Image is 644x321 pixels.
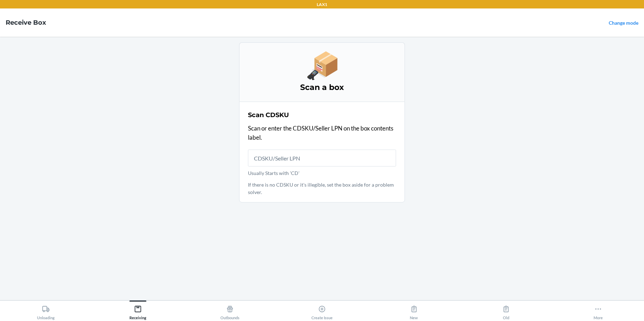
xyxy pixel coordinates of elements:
div: Outbounds [220,302,239,320]
div: Old [502,302,510,320]
p: LAX1 [317,1,327,8]
p: Scan or enter the CDSKU/Seller LPN on the box contents label. [248,124,396,142]
p: If there is no CDSKU or it's illegible, set the box aside for a problem solver. [248,181,396,196]
h3: Scan a box [248,82,396,93]
div: Unloading [37,302,55,320]
div: Receiving [129,302,146,320]
a: Change mode [609,20,638,26]
h4: Receive Box [6,18,46,27]
div: More [594,302,603,320]
button: Outbounds [184,301,276,320]
button: Receiving [92,301,184,320]
button: New [368,301,460,320]
input: Usually Starts with 'CD' [248,150,396,166]
div: Create Issue [311,302,333,320]
div: New [410,302,418,320]
button: Create Issue [276,301,368,320]
button: More [552,301,644,320]
p: Usually Starts with 'CD' [248,169,396,177]
button: Old [460,301,552,320]
h2: Scan CDSKU [248,110,289,120]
